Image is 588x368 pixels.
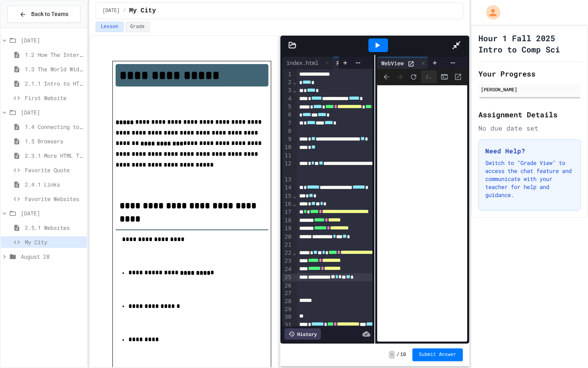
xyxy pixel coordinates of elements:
[25,50,84,59] span: 1.2 How The Internet Works
[21,108,84,117] span: [DATE]
[102,8,120,14] span: [DATE]
[282,313,292,321] div: 30
[282,249,292,257] div: 22
[282,184,292,192] div: 14
[292,87,296,93] span: Fold line
[485,146,574,156] h3: Need Help?
[478,3,502,22] div: My Account
[25,94,84,102] span: First Website
[282,265,292,273] div: 24
[394,71,406,83] span: Forward
[123,8,126,14] span: /
[292,193,296,199] span: Fold line
[282,58,322,67] div: index.html
[31,10,68,18] span: Back to Teams
[282,217,292,225] div: 18
[282,233,292,241] div: 20
[408,71,420,83] button: Refresh
[282,225,292,233] div: 19
[380,71,392,83] span: Back
[21,252,84,261] span: August 28
[412,348,463,361] button: Submit Answer
[282,290,292,298] div: 27
[282,192,292,200] div: 15
[25,79,84,88] span: 2.1.1 Intro to HTML
[25,137,84,145] span: 1.5 Browsers
[282,78,292,86] div: 2
[478,32,581,55] h1: Hour 1 Fall 2025 Intro to Comp Sci
[25,180,84,189] span: 2.4.1 Links
[21,36,84,44] span: [DATE]
[377,85,467,342] iframe: Web Preview
[25,151,84,160] span: 2.3.1 More HTML Tags
[282,119,292,127] div: 7
[389,351,395,359] span: -
[377,57,428,69] div: WebView
[478,68,581,79] h2: Your Progress
[282,143,292,151] div: 10
[96,22,123,32] button: Lesson
[282,200,292,208] div: 16
[282,306,292,314] div: 29
[438,71,450,83] button: Console
[292,79,296,85] span: Fold line
[292,249,296,256] span: Fold line
[282,57,332,69] div: index.html
[282,152,292,160] div: 11
[21,209,84,217] span: [DATE]
[421,70,437,83] div: /Page2.html
[7,6,80,23] button: Back to Teams
[282,103,292,111] div: 5
[377,59,408,67] div: WebView
[282,70,292,78] div: 1
[282,127,292,135] div: 8
[125,22,150,32] button: Grade
[478,123,581,133] div: No due date set
[282,298,292,306] div: 28
[332,57,382,69] div: Page2.html
[282,160,292,176] div: 12
[282,257,292,265] div: 23
[282,86,292,95] div: 3
[481,86,578,93] div: [PERSON_NAME]
[282,95,292,103] div: 4
[282,321,292,329] div: 31
[25,223,84,232] span: 2.5.1 Websites
[282,273,292,282] div: 25
[282,176,292,184] div: 13
[282,208,292,216] div: 17
[419,352,456,358] span: Submit Answer
[292,201,296,207] span: Fold line
[282,241,292,249] div: 21
[25,238,84,246] span: My City
[129,6,156,16] span: My City
[25,195,84,203] span: Favorite Websites
[282,135,292,143] div: 9
[478,109,581,120] h2: Assignment Details
[400,352,406,358] span: 10
[332,59,372,67] div: Page2.html
[25,123,84,131] span: 1.4 Connecting to a Website
[485,159,574,199] p: Switch to "Grade View" to access the chat feature and communicate with your teacher for help and ...
[25,65,84,73] span: 1.3 The World Wide Web
[25,166,84,174] span: Favorite Quote
[396,352,399,358] span: /
[282,282,292,290] div: 26
[284,328,321,340] div: History
[282,111,292,119] div: 6
[452,71,464,83] button: Open in new tab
